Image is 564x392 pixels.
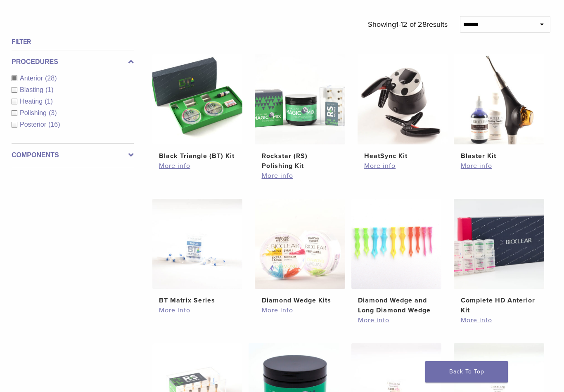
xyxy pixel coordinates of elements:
[12,37,134,47] h4: Filter
[396,20,427,29] span: 1-12 of 28
[358,295,435,315] h2: Diamond Wedge and Long Diamond Wedge
[454,54,544,161] a: Blaster KitBlaster Kit
[364,161,441,171] a: More info
[159,295,236,305] h2: BT Matrix Series
[262,151,339,171] h2: Rockstar (RS) Polishing Kit
[255,199,345,306] a: Diamond Wedge KitsDiamond Wedge Kits
[152,199,243,306] a: BT Matrix SeriesBT Matrix Series
[20,121,48,128] span: Posterior
[152,54,243,161] a: Black Triangle (BT) KitBlack Triangle (BT) Kit
[159,305,236,315] a: More info
[461,295,538,315] h2: Complete HD Anterior Kit
[262,295,339,305] h2: Diamond Wedge Kits
[368,16,448,33] p: Showing results
[255,199,345,289] img: Diamond Wedge Kits
[351,199,442,316] a: Diamond Wedge and Long Diamond WedgeDiamond Wedge and Long Diamond Wedge
[45,75,57,82] span: (28)
[20,75,45,82] span: Anterior
[48,121,60,128] span: (16)
[454,199,544,316] a: Complete HD Anterior KitComplete HD Anterior Kit
[358,54,448,144] img: HeatSync Kit
[425,361,508,383] a: Back To Top
[12,150,134,160] label: Components
[454,54,544,144] img: Blaster Kit
[262,305,339,315] a: More info
[152,54,243,144] img: Black Triangle (BT) Kit
[351,199,442,289] img: Diamond Wedge and Long Diamond Wedge
[461,151,538,161] h2: Blaster Kit
[364,151,441,161] h2: HeatSync Kit
[461,315,538,325] a: More info
[45,98,53,105] span: (1)
[49,109,57,116] span: (3)
[20,109,49,116] span: Polishing
[262,171,339,181] a: More info
[20,98,45,105] span: Heating
[358,54,448,161] a: HeatSync KitHeatSync Kit
[12,57,134,67] label: Procedures
[255,54,345,171] a: Rockstar (RS) Polishing KitRockstar (RS) Polishing Kit
[45,86,54,93] span: (1)
[152,199,243,289] img: BT Matrix Series
[255,54,345,144] img: Rockstar (RS) Polishing Kit
[159,161,236,171] a: More info
[358,315,435,325] a: More info
[159,151,236,161] h2: Black Triangle (BT) Kit
[461,161,538,171] a: More info
[454,199,544,289] img: Complete HD Anterior Kit
[20,86,45,93] span: Blasting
